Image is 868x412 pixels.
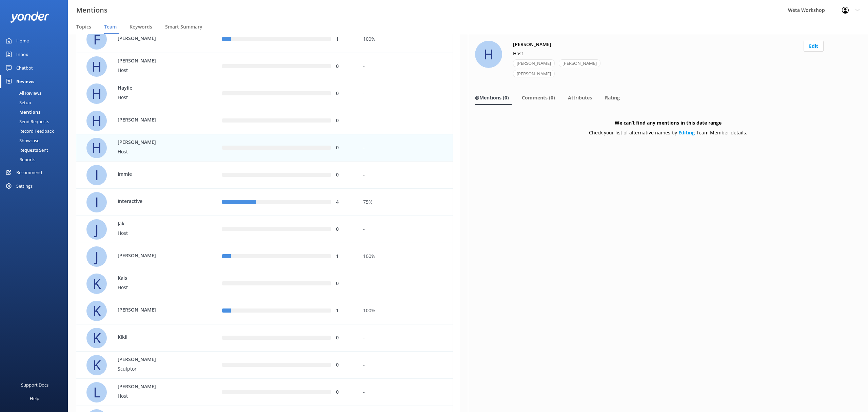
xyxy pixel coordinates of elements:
[76,162,453,189] div: row
[522,94,555,101] span: Comments (0)
[4,117,68,126] a: Send Requests
[118,220,162,228] p: Jak
[4,107,68,117] a: Mentions
[76,189,453,216] div: row
[513,41,551,48] h4: [PERSON_NAME]
[86,328,107,348] div: K
[118,85,162,92] p: Haylie
[76,23,91,30] span: Topics
[336,36,353,43] div: 1
[336,226,353,233] div: 0
[4,117,49,126] div: Send Requests
[336,361,353,369] div: 0
[76,107,453,134] div: row
[118,284,162,291] p: Host
[336,144,353,152] div: 0
[363,226,448,233] div: -
[336,280,353,287] div: 0
[104,23,117,30] span: Team
[86,192,107,212] div: I
[76,26,453,53] div: row
[118,148,162,155] p: Host
[86,111,107,131] div: H
[4,126,54,136] div: Record Feedback
[4,88,68,98] a: All Reviews
[76,134,453,162] div: row
[363,199,448,206] div: 75%
[130,23,152,30] span: Keywords
[118,275,162,282] p: Kais
[86,56,107,77] div: H
[76,297,453,324] div: row
[336,334,353,342] div: 0
[363,36,448,43] div: 100%
[475,94,509,101] span: @Mentions (0)
[76,352,453,379] div: row
[118,57,162,65] p: [PERSON_NAME]
[4,88,41,98] div: All Reviews
[4,98,68,107] a: Setup
[568,94,592,101] span: Attributes
[4,136,68,145] a: Showcase
[76,5,107,16] h3: Mentions
[86,382,107,402] div: L
[363,280,448,287] div: -
[118,333,162,341] p: Kikii
[76,53,453,80] div: row
[118,35,162,42] p: [PERSON_NAME]
[86,138,107,158] div: H
[4,107,40,117] div: Mentions
[118,392,162,400] p: Host
[165,23,202,30] span: Smart Summary
[4,145,48,155] div: Requests Sent
[118,365,162,373] p: Sculptor
[118,306,162,314] p: [PERSON_NAME]
[363,253,448,260] div: 100%
[363,90,448,97] div: -
[30,392,39,405] div: Help
[16,166,42,179] div: Recommend
[16,179,33,193] div: Settings
[513,50,523,57] p: Host
[118,198,162,205] p: Interactive
[363,389,448,396] div: -
[804,41,824,52] button: Edit
[16,48,28,61] div: Inbox
[4,155,35,164] div: Reports
[589,129,747,136] p: Check your list of alternative names by Team Member details.
[16,75,34,88] div: Reviews
[16,61,33,75] div: Chatbot
[10,12,49,23] img: yonder-white-logo.png
[76,216,453,243] div: row
[86,165,107,185] div: I
[336,389,353,396] div: 0
[21,378,48,392] div: Support Docs
[4,155,68,164] a: Reports
[336,63,353,70] div: 0
[363,171,448,179] div: -
[336,171,353,179] div: 0
[76,243,453,270] div: row
[4,136,39,145] div: Showcase
[559,59,600,67] div: [PERSON_NAME]
[513,59,555,67] div: [PERSON_NAME]
[86,274,107,294] div: K
[336,307,353,315] div: 1
[513,70,555,78] div: [PERSON_NAME]
[118,116,162,124] p: [PERSON_NAME]
[86,83,107,104] div: H
[4,145,68,155] a: Requests Sent
[86,301,107,321] div: K
[363,63,448,70] div: -
[76,324,453,352] div: row
[118,252,162,259] p: [PERSON_NAME]
[336,90,353,97] div: 0
[363,334,448,342] div: -
[363,117,448,125] div: -
[4,126,68,136] a: Record Feedback
[86,355,107,375] div: K
[76,270,453,297] div: row
[118,383,162,391] p: [PERSON_NAME]
[605,94,620,101] span: Rating
[363,361,448,369] div: -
